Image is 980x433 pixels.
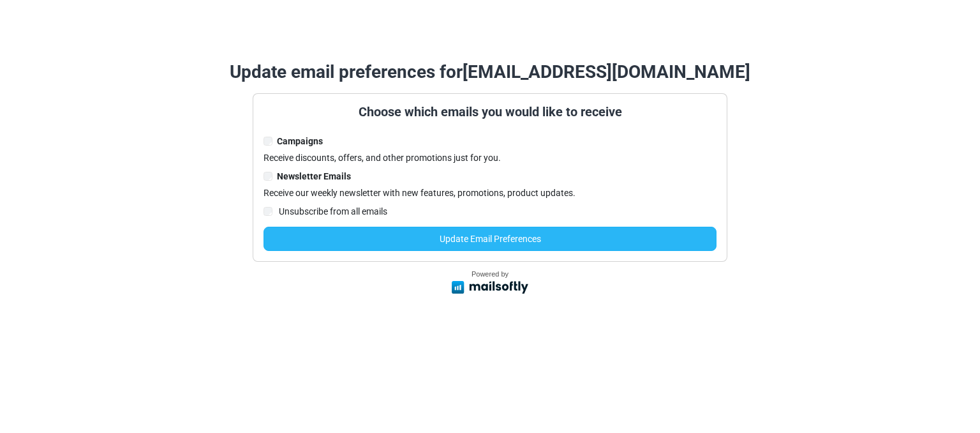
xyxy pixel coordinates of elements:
[264,186,716,200] p: Receive our weekly newsletter with new features, promotions, product updates.
[452,281,528,293] img: Mailsoftly
[264,137,272,146] input: Campaigns
[264,227,716,251] button: Update Email Preferences
[277,135,323,150] label: Campaigns
[277,205,387,220] label: Unsubscribe from all emails
[15,61,965,83] h3: Update email preferences for [EMAIL_ADDRESS][DOMAIN_NAME]
[264,104,716,119] h4: Choose which emails you would like to receive
[471,270,509,278] span: Powered by
[277,170,351,185] label: Newsletter Emails
[264,207,272,216] input: Unsubscribe from all emails
[264,172,272,181] input: Newsletter Emails
[264,151,716,165] p: Receive discounts, offers, and other promotions just for you.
